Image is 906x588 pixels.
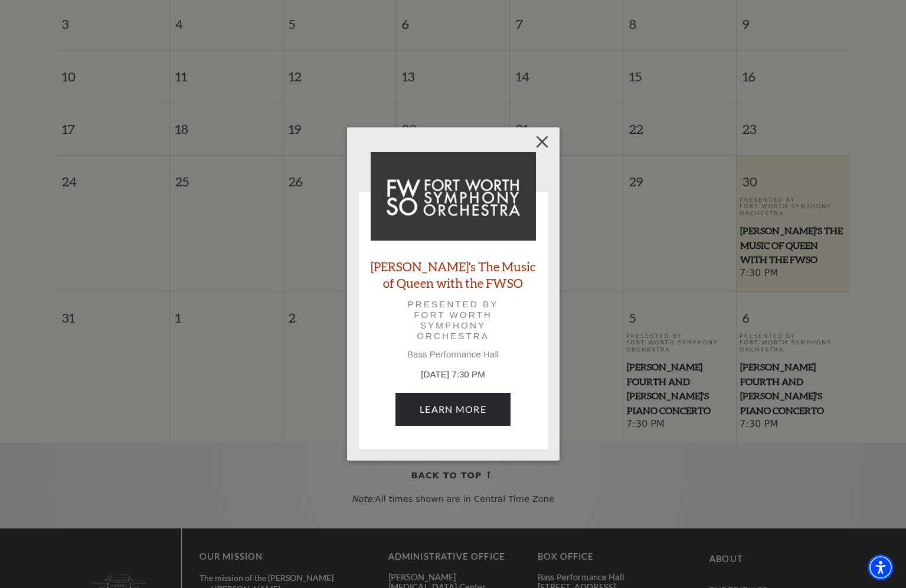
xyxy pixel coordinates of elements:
[395,393,511,426] a: August 30, 7:30 PM Learn More
[371,152,536,241] img: Windborne's The Music of Queen with the FWSO
[371,258,536,290] a: [PERSON_NAME]'s The Music of Queen with the FWSO
[387,299,519,342] p: Presented by Fort Worth Symphony Orchestra
[531,130,553,153] button: Close
[868,554,894,580] div: Accessibility Menu
[371,349,536,360] p: Bass Performance Hall
[371,368,536,382] p: [DATE] 7:30 PM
